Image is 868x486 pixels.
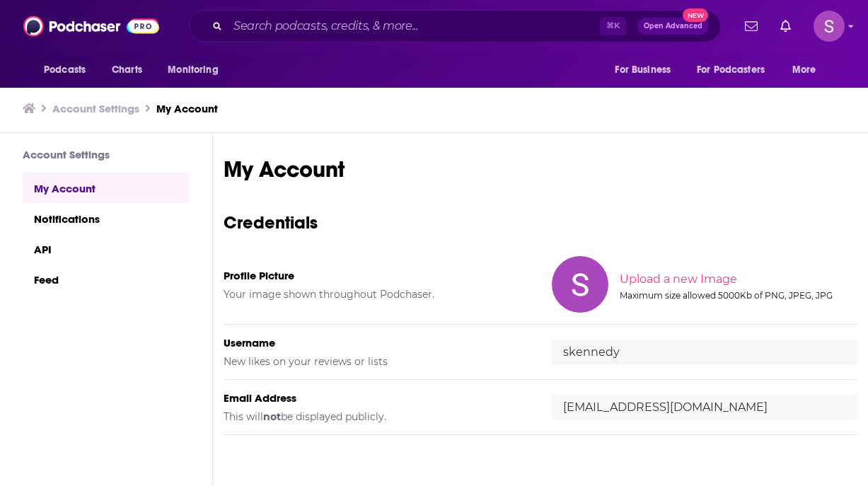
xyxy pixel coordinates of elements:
[224,156,857,183] h1: My Account
[23,203,190,233] a: Notifications
[637,18,709,35] button: Open AdvancedNew
[224,391,529,405] h5: Email Address
[224,212,857,233] h3: Credentials
[688,57,785,83] button: open menu
[23,233,190,264] a: API
[814,11,845,42] span: Logged in as skennedy
[224,269,529,282] h5: Profile Picture
[605,57,688,83] button: open menu
[792,60,816,80] span: More
[620,290,855,301] div: Maximum size allowed 5000Kb of PNG, JPEG, JPG
[552,340,857,364] input: username
[615,60,671,80] span: For Business
[814,11,845,42] img: User Profile
[552,256,608,313] img: Your profile image
[189,10,721,42] div: Search podcasts, credits, & more...
[600,17,626,35] span: ⌘ K
[23,148,190,161] h3: Account Settings
[263,410,281,423] b: not
[34,57,104,83] button: open menu
[697,60,765,80] span: For Podcasters
[103,57,151,83] a: Charts
[739,14,763,38] a: Show notifications dropdown
[23,264,190,294] a: Feed
[224,288,529,301] h5: Your image shown throughout Podchaser.
[224,355,529,368] h5: New likes on your reviews or lists
[552,395,857,420] input: email
[23,13,159,40] img: Podchaser - Follow, Share and Rate Podcasts
[23,173,190,203] a: My Account
[782,57,834,83] button: open menu
[683,8,708,22] span: New
[644,23,702,30] span: Open Advanced
[112,60,142,80] span: Charts
[814,11,845,42] button: Show profile menu
[156,102,218,115] a: My Account
[224,336,529,349] h5: Username
[52,102,139,115] a: Account Settings
[224,410,529,423] h5: This will be displayed publicly.
[158,57,236,83] button: open menu
[775,14,797,38] a: Show notifications dropdown
[168,60,218,80] span: Monitoring
[228,15,600,37] input: Search podcasts, credits, & more...
[44,60,86,80] span: Podcasts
